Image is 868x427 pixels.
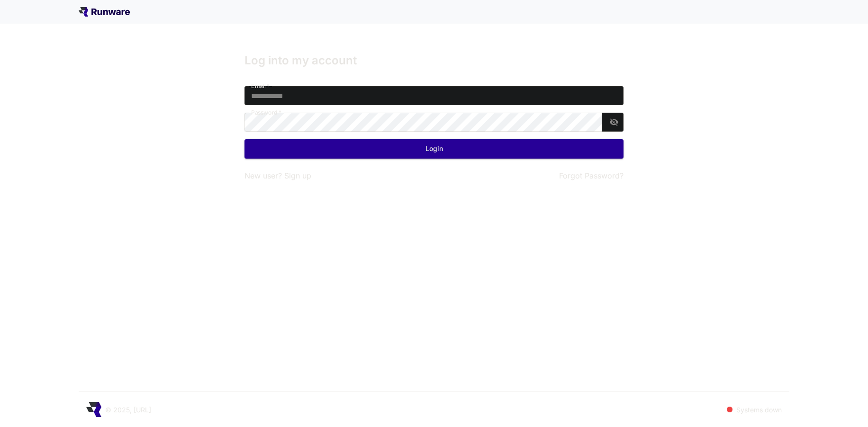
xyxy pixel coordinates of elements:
[244,170,311,182] p: New user?
[284,170,311,182] button: Sign up
[736,405,782,415] p: Systems down
[606,114,623,131] button: toggle password visibility
[251,108,281,116] label: Password
[244,139,624,159] button: Login
[251,82,270,90] label: Email
[244,54,624,67] h3: Log into my account
[559,170,624,182] button: Forgot Password?
[105,405,151,415] p: © 2025, [URL]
